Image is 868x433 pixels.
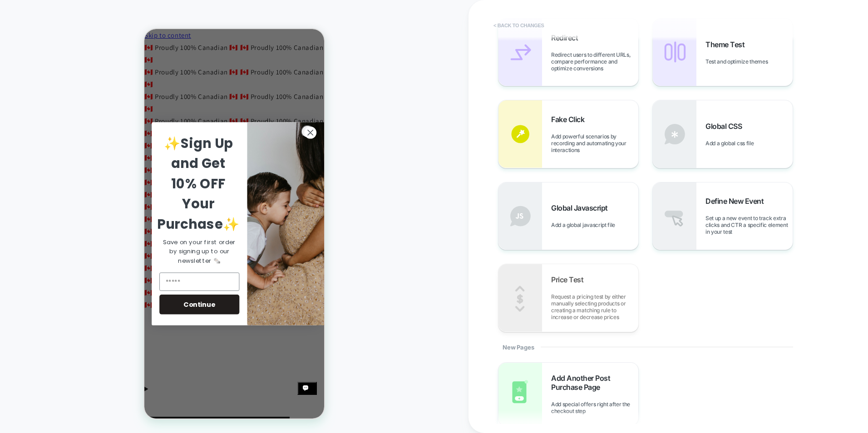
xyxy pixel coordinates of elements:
[498,332,793,362] div: New Pages
[15,266,95,285] button: Continue
[551,203,612,212] span: Global Javascript
[551,401,638,414] span: Add special offers right after the checkout step
[551,133,638,153] span: Add powerful scenarios by recording and automating your interactions
[705,197,768,206] span: Define New Event
[157,96,169,109] button: Close dialog
[551,51,638,72] span: Redirect users to different URLs, compare performance and optimize conversions
[551,115,589,124] span: Fake Click
[705,215,793,235] span: Set up a new event to track extra clicks and CTR a specific element in your test
[13,145,95,204] span: 10% OFF Your Purchase✨
[103,93,186,296] img: dba5dc24-d00b-4eac-bdc4-89ddbd81c311.jpeg
[15,243,95,261] input: Email
[705,40,749,49] span: Theme Test
[20,105,89,144] span: ✨Sign Up and Get
[489,18,549,33] button: < Back to changes
[551,33,582,42] span: Redirect
[153,353,173,382] inbox-online-store-chat: Shopify online store chat
[551,275,588,284] span: Price Test
[705,58,772,65] span: Test and optimize themes
[19,209,91,236] span: Save on your first order by signing up to our newsletter 🗞️
[705,140,758,147] span: Add a global css file
[551,221,620,228] span: Add a global javascript file
[705,122,746,131] span: Global CSS
[551,293,638,320] span: Request a pricing test by either manually selecting products or creating a matching rule to incre...
[551,374,638,392] span: Add Another Post Purchase Page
